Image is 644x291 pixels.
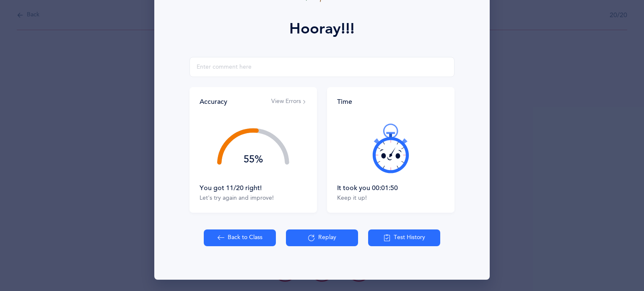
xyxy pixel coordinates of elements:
[200,194,307,203] div: Let's try again and improve!
[190,57,454,77] input: Enter comment here
[200,97,227,106] div: Accuracy
[337,183,444,193] div: It took you 00:01:50
[337,194,444,203] div: Keep it up!
[286,229,358,246] button: Replay
[368,229,440,246] button: Test History
[217,155,289,165] div: 55%
[337,97,444,106] div: Time
[271,98,307,106] button: View Errors
[204,229,276,246] button: Back to Class
[289,18,355,40] div: Hooray!!!
[200,183,307,193] div: You got 11/20 right!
